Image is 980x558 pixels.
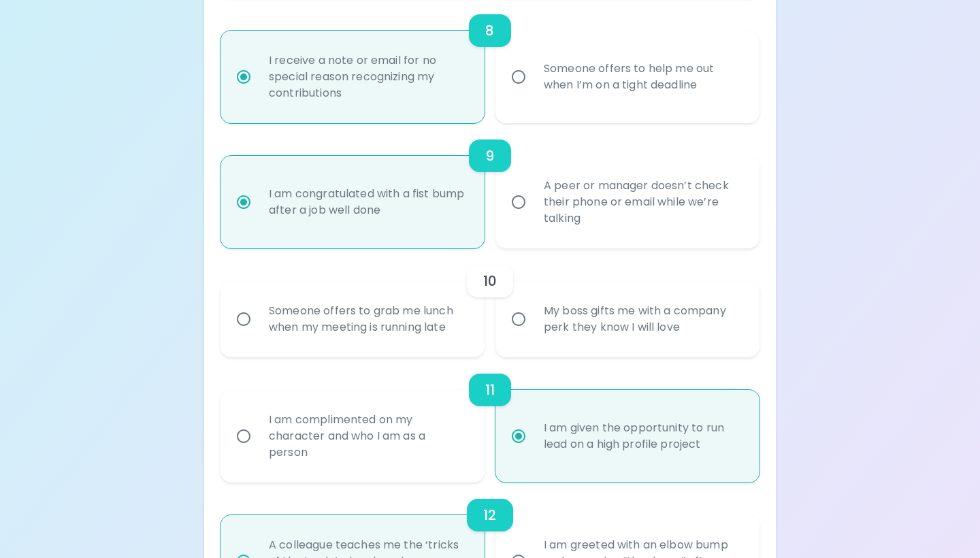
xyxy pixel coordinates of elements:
h6: 11 [485,379,495,401]
div: choice-group-check [220,357,759,482]
h6: 10 [483,270,497,292]
h6: 8 [485,20,494,42]
div: Someone offers to grab me lunch when my meeting is running late [258,286,477,352]
h6: 12 [483,504,496,526]
div: I receive a note or email for no special reason recognizing my contributions [258,36,477,118]
div: I am given the opportunity to run lead on a high profile project [533,404,752,469]
div: My boss gifts me with a company perk they know I will love [533,286,752,352]
div: I am congratulated with a fist bump after a job well done [258,169,477,235]
h6: 9 [485,145,494,167]
div: choice-group-check [220,123,759,248]
div: Someone offers to help me out when I’m on a tight deadline [533,44,752,110]
div: choice-group-check [220,248,759,357]
div: I am complimented on my character and who I am as a person [258,395,477,477]
div: A peer or manager doesn’t check their phone or email while we’re talking [533,161,752,243]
